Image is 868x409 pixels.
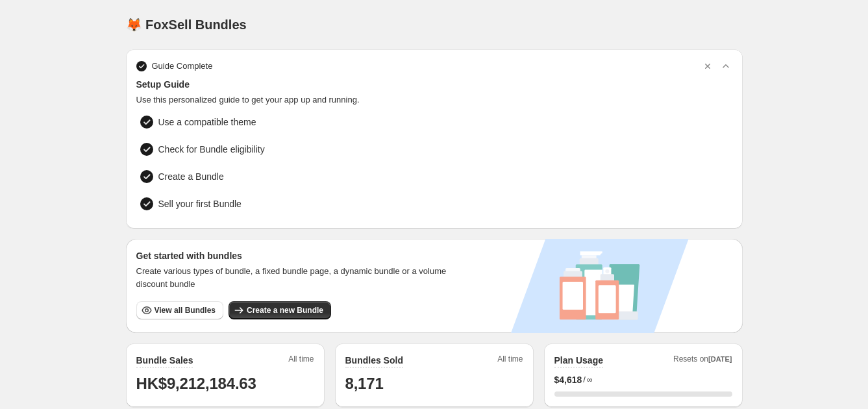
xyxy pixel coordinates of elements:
span: ∞ [587,375,593,385]
button: View all Bundles [136,301,223,319]
span: Create a new Bundle [247,305,323,316]
h2: Plan Usage [554,354,603,367]
span: Check for Bundle eligibility [158,143,265,156]
button: Create a new Bundle [229,301,331,319]
h1: 8,171 [345,373,523,394]
span: View all Bundles [155,305,216,316]
span: Setup Guide [136,78,732,91]
span: All time [497,354,523,368]
h1: 🦊 FoxSell Bundles [126,17,247,32]
span: Create various types of bundle, a fixed bundle page, a dynamic bundle or a volume discount bundle [136,265,459,291]
h1: HK$9,212,184.63 [136,373,314,394]
span: Guide Complete [152,60,213,73]
span: Create a Bundle [158,170,224,183]
span: [DATE] [708,355,732,363]
h2: Bundles Sold [345,354,403,367]
span: Sell your first Bundle [158,197,242,210]
span: Use this personalized guide to get your app up and running. [136,93,732,106]
div: / [554,373,732,386]
h3: Get started with bundles [136,249,459,262]
span: Use a compatible theme [158,116,256,129]
span: All time [288,354,314,368]
span: Resets on [673,354,732,368]
h2: Bundle Sales [136,354,193,367]
span: $ 4,618 [554,373,582,386]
